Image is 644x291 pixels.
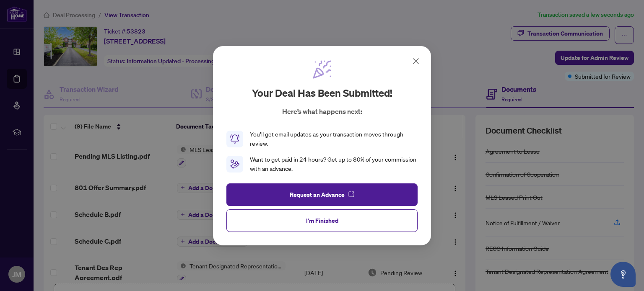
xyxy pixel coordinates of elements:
div: You’ll get email updates as your transaction moves through review. [250,130,418,148]
button: I'm Finished [226,209,418,232]
span: Request an Advance [290,188,345,201]
button: Open asap [610,262,636,287]
div: Want to get paid in 24 hours? Get up to 80% of your commission with an advance. [250,155,418,173]
span: I'm Finished [306,214,338,227]
p: Here’s what happens next: [282,106,362,116]
button: Request an Advance [226,183,418,206]
h2: Your deal has been submitted! [252,86,392,100]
